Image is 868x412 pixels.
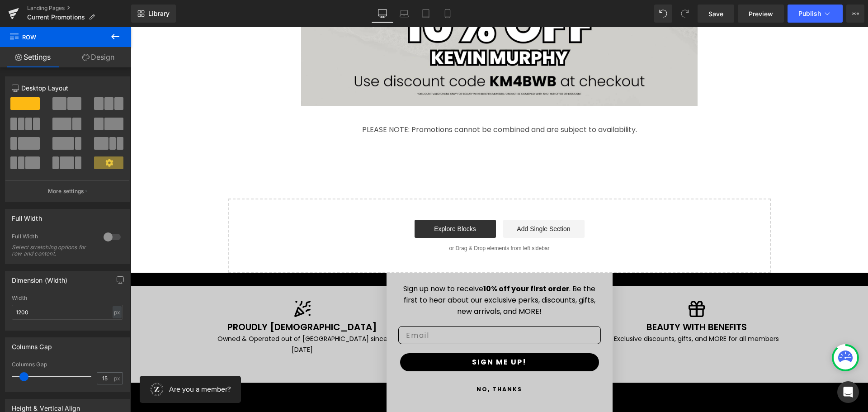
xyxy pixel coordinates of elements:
a: Explore Blocks [284,193,365,211]
span: Row [9,27,99,47]
div: Width [12,295,123,301]
p: Desktop Layout [12,83,123,93]
a: Landing Pages [27,5,131,12]
a: Preview [738,5,784,23]
div: Open Intercom Messenger [837,381,859,403]
div: Select stretching options for row and content. [12,244,93,257]
span: Publish [798,10,821,17]
a: Laptop [393,5,415,23]
div: FLYOUT Form [256,212,482,385]
a: Tablet [415,5,437,23]
p: PLEASE NOTE: Promotions cannot be combined and are subject to availability. [104,97,633,109]
div: Columns Gap [12,338,52,350]
div: Height & Vertical Align [12,399,80,412]
button: More settings [5,180,129,202]
input: Email [268,299,470,317]
h3: 10% OFF YOUR FIRST ORDER [232,368,505,384]
p: More settings [48,187,84,195]
a: Desktop [372,5,393,23]
button: SIGN ME UP! [269,326,468,344]
span: Current Promotions [27,14,85,21]
button: NO, THANKS [268,353,470,371]
input: auto [12,305,123,320]
div: px [113,306,122,318]
a: New Library [131,5,176,23]
span: 10% off your first order [353,256,439,267]
div: Dimension (Width) [12,271,67,284]
span: Library [148,9,170,18]
button: More [846,5,864,23]
a: Design [66,47,131,67]
p: or Drag & Drop elements from left sidebar [112,218,626,224]
iframe: Button to open loyalty program pop-up [9,349,110,376]
button: Publish [788,5,843,23]
div: Full Width [12,209,42,222]
span: Sign up now to receive . Be the first to hear about our exclusive perks, discounts, gifts, new ar... [273,256,465,289]
a: Mobile [437,5,458,23]
span: Save [708,9,723,19]
button: Redo [676,5,694,23]
a: Add Single Section [373,193,454,211]
span: px [114,375,122,381]
div: Full Width [12,233,94,242]
button: Undo [654,5,672,23]
div: Columns Gap [12,361,123,368]
span: Preview [749,9,773,19]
